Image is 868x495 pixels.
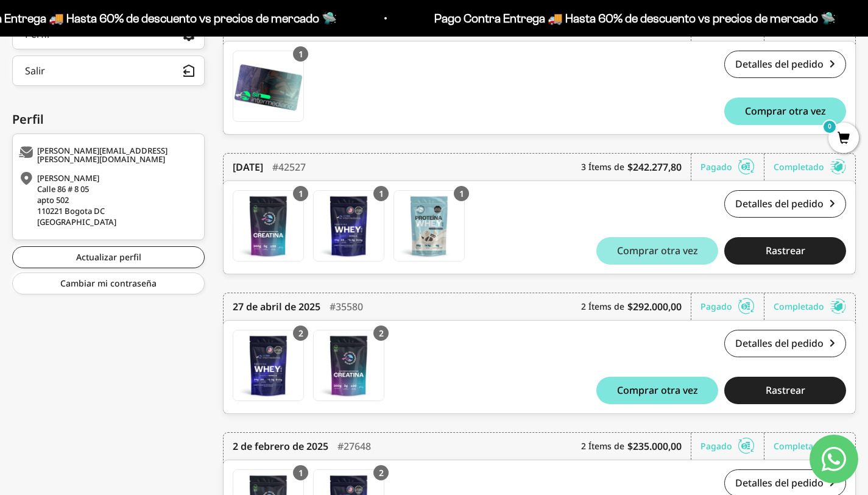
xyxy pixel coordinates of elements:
[581,154,691,180] div: 3 Ítems de
[233,299,320,314] time: 27 de abril de 2025
[431,9,832,28] p: Pago Contra Entrega 🚚 Hasta 60% de descuento vs precios de mercado 🛸
[233,330,304,401] a: Proteína Whey - Vainilla / 2 libras (910g)
[313,330,384,401] a: Creatina Monohidrato - 300g
[293,186,308,201] div: 1
[233,190,304,262] a: Creatina Monohidrato
[12,110,205,129] div: Perfil
[766,385,805,395] span: Rastrear
[627,299,682,314] b: $292.000,00
[233,51,304,122] a: Membresía Anual
[581,293,691,320] div: 2 Ítems de
[330,293,363,320] div: #35580
[19,146,195,163] div: [PERSON_NAME][EMAIL_ADDRESS][PERSON_NAME][DOMAIN_NAME]
[337,433,371,460] div: #27648
[233,191,303,261] img: Translation missing: es.Creatina Monohidrato
[12,272,205,294] a: Cambiar mi contraseña
[700,433,764,460] div: Pagado
[293,46,308,62] div: 1
[724,51,846,78] a: Detalles del pedido
[25,29,49,39] div: Perfil
[314,191,384,261] img: Translation missing: es.Proteína Whey - Vainilla / 2 libras (910g)
[394,191,464,261] img: Translation missing: es.Proteína Whey - Cookies & Cream - Cookies & Cream / 2 libras (910g)
[627,160,682,174] b: $242.277,80
[596,237,718,265] button: Comprar otra vez
[233,160,263,174] time: [DATE]
[700,154,764,180] div: Pagado
[617,385,698,395] span: Comprar otra vez
[293,326,308,341] div: 2
[393,190,465,262] a: Proteína Whey - Cookies & Cream - Cookies & Cream / 2 libras (910g)
[581,433,691,460] div: 2 Ítems de
[774,154,846,180] div: Completado
[272,154,306,180] div: #42527
[313,190,384,262] a: Proteína Whey - Vainilla / 2 libras (910g)
[373,186,389,201] div: 1
[627,439,682,454] b: $235.000,00
[12,246,205,268] a: Actualizar perfil
[774,433,846,460] div: Completado
[724,377,846,404] button: Rastrear
[828,132,859,146] a: 0
[617,246,698,255] span: Comprar otra vez
[25,66,45,76] div: Salir
[233,439,328,454] time: 2 de febrero de 2025
[774,293,846,320] div: Completado
[596,377,718,404] button: Comprar otra vez
[373,465,389,480] div: 2
[724,237,846,265] button: Rastrear
[19,173,195,227] div: [PERSON_NAME] Calle 86 # 8 05 apto 502 110221 Bogota DC [GEOGRAPHIC_DATA]
[233,51,303,121] img: Translation missing: es.Membresía Anual
[766,246,805,255] span: Rastrear
[454,186,469,201] div: 1
[293,465,308,480] div: 1
[724,98,846,125] button: Comprar otra vez
[314,330,384,401] img: Translation missing: es.Creatina Monohidrato - 300g
[233,330,303,401] img: Translation missing: es.Proteína Whey - Vainilla / 2 libras (910g)
[373,326,389,341] div: 2
[822,119,837,134] mark: 0
[12,55,205,86] button: Salir
[745,106,826,116] span: Comprar otra vez
[700,293,764,320] div: Pagado
[724,190,846,218] a: Detalles del pedido
[724,330,846,357] a: Detalles del pedido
